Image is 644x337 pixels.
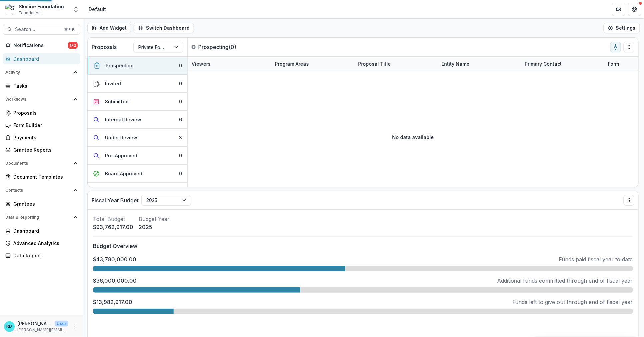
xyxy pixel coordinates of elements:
[179,116,182,123] div: 6
[13,134,75,141] div: Payments
[437,57,521,71] div: Entity Name
[628,3,641,16] button: Get Help
[88,165,187,183] button: Board Approved0
[3,40,80,51] button: Notifications172
[179,152,182,159] div: 0
[624,42,634,52] button: Drag
[55,321,68,327] p: User
[3,67,80,78] button: Open Activity
[188,57,271,71] div: Viewers
[179,134,182,141] div: 3
[604,23,640,33] button: Settings
[271,60,313,67] div: Program Areas
[179,170,182,177] div: 0
[521,57,604,71] div: Primary Contact
[17,327,68,333] p: [PERSON_NAME][EMAIL_ADDRESS][DOMAIN_NAME]
[354,57,437,71] div: Proposal Title
[3,185,80,196] button: Open Contacts
[7,324,12,329] div: Raquel Donoso
[3,94,80,105] button: Open Workflows
[497,277,633,285] p: Additional funds committed through end of fiscal year
[93,215,133,223] p: Total Budget
[3,250,80,261] a: Data Report
[88,93,187,111] button: Submitted0
[13,252,75,259] div: Data Report
[3,53,80,64] a: Dashboard
[139,215,170,223] p: Budget Year
[71,323,79,331] button: More
[437,60,473,67] div: Entity Name
[179,98,182,105] div: 0
[5,70,71,75] span: Activity
[179,62,182,69] div: 0
[88,75,187,93] button: Invited0
[93,298,132,306] p: $13,982,917.00
[3,212,80,223] button: Open Data & Reporting
[86,4,109,14] nav: breadcrumb
[559,255,633,263] p: Funds paid fiscal year to date
[521,60,566,67] div: Primary Contact
[105,116,141,123] div: Internal Review
[13,122,75,129] div: Form Builder
[3,107,80,118] a: Proposals
[105,80,121,87] div: Invited
[106,62,134,69] div: Prospecting
[13,82,75,89] div: Tasks
[3,225,80,236] a: Dashboard
[512,298,633,306] p: Funds left to give out through end of fiscal year
[89,6,106,13] div: Default
[612,3,625,16] button: Partners
[139,223,170,231] p: 2025
[93,277,137,285] p: $36,000,000.00
[17,320,52,327] p: [PERSON_NAME]
[5,215,71,220] span: Data & Reporting
[92,196,139,204] p: Fiscal Year Budget
[5,161,71,166] span: Documents
[354,60,395,67] div: Proposal Title
[68,42,78,49] span: 172
[179,80,182,87] div: 0
[3,158,80,169] button: Open Documents
[88,129,187,147] button: Under Review3
[13,240,75,247] div: Advanced Analytics
[624,195,634,206] button: Drag
[63,26,76,33] div: ⌘ + K
[13,146,75,153] div: Grantee Reports
[105,98,129,105] div: Submitted
[15,27,60,32] span: Search...
[71,3,81,16] button: Open entity switcher
[198,43,248,51] p: Prospecting ( 0 )
[93,223,133,231] p: $93,762,917.00
[271,57,354,71] div: Program Areas
[87,23,131,33] button: Add Widget
[105,152,137,159] div: Pre-Approved
[3,198,80,209] a: Grantees
[13,43,68,48] span: Notifications
[3,120,80,131] a: Form Builder
[3,144,80,155] a: Grantee Reports
[3,132,80,143] a: Payments
[392,134,434,141] p: No data available
[13,173,75,180] div: Document Templates
[88,111,187,129] button: Internal Review6
[5,97,71,102] span: Workflows
[93,255,136,263] p: $43,780,000.00
[13,227,75,234] div: Dashboard
[3,80,80,91] a: Tasks
[88,147,187,165] button: Pre-Approved0
[105,170,142,177] div: Board Approved
[610,42,621,52] button: toggle-assigned-to-me
[134,23,194,33] button: Switch Dashboard
[19,10,41,16] span: Foundation
[13,55,75,62] div: Dashboard
[88,57,187,75] button: Prospecting0
[5,188,71,193] span: Contacts
[3,171,80,182] a: Document Templates
[188,60,215,67] div: Viewers
[3,238,80,249] a: Advanced Analytics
